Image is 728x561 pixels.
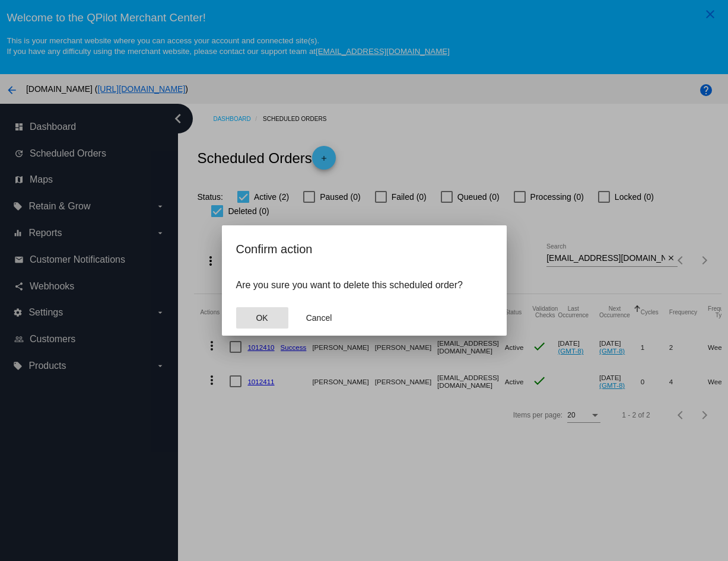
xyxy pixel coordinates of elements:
[293,307,345,329] button: Close dialog
[236,280,492,291] p: Are you sure you want to delete this scheduled order?
[256,313,268,323] span: OK
[306,313,332,323] span: Cancel
[236,307,288,329] button: Close dialog
[236,240,492,259] h2: Confirm action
